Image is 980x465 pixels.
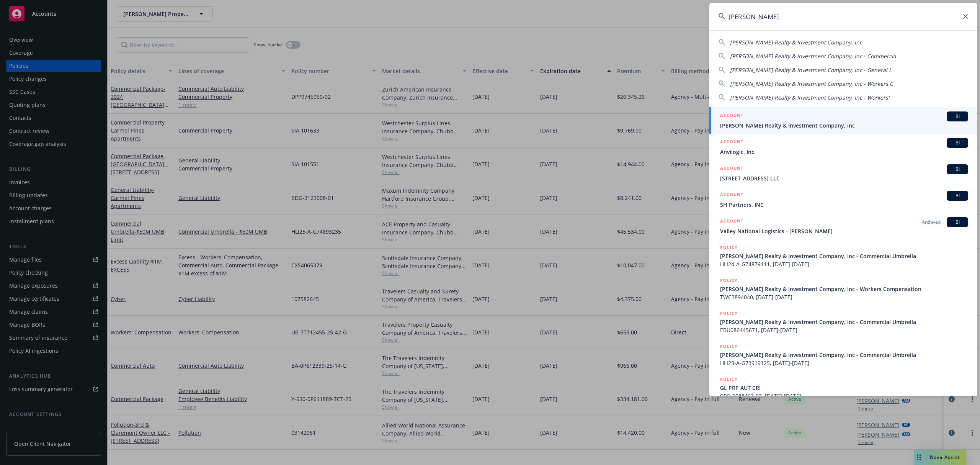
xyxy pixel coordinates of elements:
span: [PERSON_NAME] Realty & Investment Company, Inc [730,39,862,46]
h5: POLICY [720,309,738,317]
span: CPO 0088463-07, [DATE]-[DATE] [720,392,968,400]
h5: ACCOUNT [720,164,743,174]
span: [PERSON_NAME] Realty & Investment Company, Inc - Workers' [730,94,889,101]
a: ACCOUNTBI[STREET_ADDRESS] LLC [709,160,977,187]
span: HLI23-A-G73919125, [DATE]-[DATE] [720,359,968,367]
h5: POLICY [720,375,738,383]
a: ACCOUNTBI[PERSON_NAME] Realty & Investment Company, Inc [709,107,977,134]
span: SH Partners, INC [720,201,968,209]
h5: POLICY [720,277,738,284]
span: [STREET_ADDRESS] LLC [720,174,968,182]
span: [PERSON_NAME] Realty & Investment Company, Inc - Commercial Umbrella [720,318,968,326]
a: POLICY[PERSON_NAME] Realty & Investment Company, Inc - Commercial UmbrellaHLI24-A-G74879111, [DAT... [709,239,977,272]
span: GL PRP AUT CRI [720,384,968,392]
span: BI [950,219,965,226]
span: EBU086445671, [DATE]-[DATE] [720,326,968,334]
input: Search... [709,3,977,30]
a: POLICY[PERSON_NAME] Realty & Investment Company, Inc - Workers CompensationTWC3894040, [DATE]-[DATE] [709,272,977,305]
a: ACCOUNTBISH Partners, INC [709,187,977,213]
span: TWC3894040, [DATE]-[DATE] [720,293,968,301]
span: [PERSON_NAME] Realty & Investment Company, Inc - Workers C [730,80,893,87]
h5: ACCOUNT [720,138,743,147]
h5: ACCOUNT [720,191,743,200]
h5: POLICY [720,244,738,251]
span: BI [950,113,965,120]
span: [PERSON_NAME] Realty & Investment Company, Inc [720,121,968,129]
span: [PERSON_NAME] Realty & Investment Company, Inc - General L [730,66,892,74]
span: [PERSON_NAME] Realty & Investment Company, Inc - Commercia [730,52,896,60]
span: [PERSON_NAME] Realty & Investment Company, Inc - Commercial Umbrella [720,351,968,359]
h5: ACCOUNT [720,111,743,121]
span: [PERSON_NAME] Realty & Investment Company, Inc - Commercial Umbrella [720,252,968,260]
span: HLI24-A-G74879111, [DATE]-[DATE] [720,260,968,268]
h5: POLICY [720,342,738,350]
h5: ACCOUNT [720,217,743,226]
span: BI [950,192,965,199]
span: BI [950,166,965,173]
a: POLICYGL PRP AUT CRICPO 0088463-07, [DATE]-[DATE] [709,371,977,404]
span: BI [950,139,965,146]
a: ACCOUNTArchivedBIValley National Logistics - [PERSON_NAME] [709,213,977,239]
span: Anvilogic, Inc. [720,148,968,156]
a: POLICY[PERSON_NAME] Realty & Investment Company, Inc - Commercial UmbrellaHLI23-A-G73919125, [DAT... [709,338,977,371]
span: [PERSON_NAME] Realty & Investment Company, Inc - Workers Compensation [720,285,968,293]
span: Valley National Logistics - [PERSON_NAME] [720,227,968,235]
a: ACCOUNTBIAnvilogic, Inc. [709,134,977,160]
span: Archived [922,219,941,226]
a: POLICY[PERSON_NAME] Realty & Investment Company, Inc - Commercial UmbrellaEBU086445671, [DATE]-[D... [709,305,977,338]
